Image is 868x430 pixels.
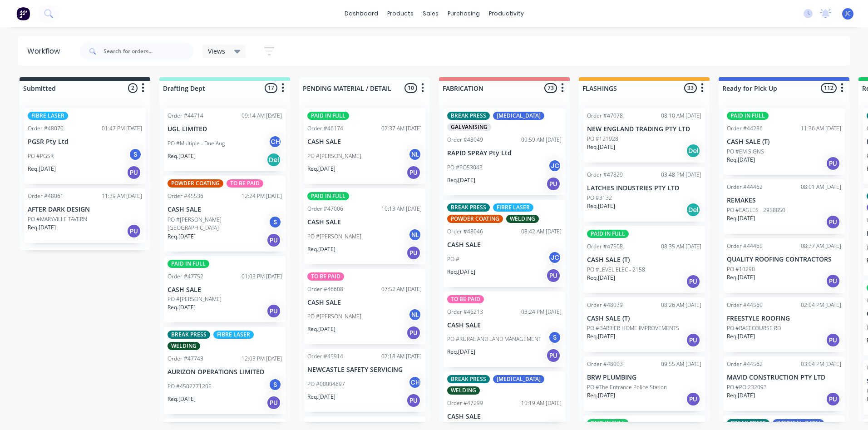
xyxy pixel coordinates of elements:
div: POWDER COATINGTO BE PAIDOrder #4553612:24 PM [DATE]CASH SALEPO #[PERSON_NAME][GEOGRAPHIC_DATA]SRe... [164,176,286,252]
div: 11:36 AM [DATE] [801,124,841,133]
div: Order #44560 [727,301,763,309]
p: PO #MARYVILLE TAVERN [28,215,87,223]
p: PO #3132 [587,194,612,202]
div: BREAK PRESSFIBRE LASERPOWDER COATINGWELDINGOrder #4804608:42 AM [DATE]CASH SALEPO #JCReq.[DATE]PU [444,200,565,287]
div: Order #44462 [727,183,763,191]
div: TO BE PAID [227,179,263,188]
div: Order #46798 [307,420,343,428]
div: Order #46213 [447,308,483,316]
div: 07:37 AM [DATE] [381,124,422,133]
div: Order #47743 [168,355,203,363]
p: Req. [DATE] [727,332,755,341]
div: FIBRE LASEROrder #4807001:47 PM [DATE]PGSR Pty LtdPO #PGSRSReq.[DATE]PU [24,108,146,184]
p: AFTER DARK DESIGN [28,206,142,213]
div: S [128,148,142,161]
p: PO #EAGLES - 2958850 [727,206,785,214]
div: 08:10 AM [DATE] [661,112,701,120]
div: PU [826,156,840,171]
p: PO #PO53043 [447,163,483,172]
p: QUALITY ROOFING CONTRACTORS [727,256,841,263]
div: FIBRE LASER [493,203,533,212]
div: Order #47752 [168,272,203,281]
div: 11:39 AM [DATE] [102,192,142,200]
p: Req. [DATE] [587,391,615,400]
p: PO #RURAL AND LAND MANAGEMENT [447,335,541,343]
p: PO # [447,255,459,263]
div: Order #48049 [447,136,483,144]
p: Req. [DATE] [168,303,196,311]
div: 09:55 AM [DATE] [661,360,701,368]
p: PO #PO 232093 [727,383,767,391]
div: Order #4446208:01 AM [DATE]REMAKESPO #EAGLES - 2958850Req.[DATE]PU [723,179,845,234]
div: BREAK PRESS [168,331,210,339]
div: Order #45914 [307,352,343,361]
div: 03:04 PM [DATE] [801,360,841,368]
div: TO BE PAID [307,272,344,281]
div: PAID IN FULL [168,260,209,268]
p: CASH SALE [307,218,422,226]
div: Del [266,153,281,167]
div: CH [408,376,422,389]
p: PO #[PERSON_NAME] [307,312,361,321]
div: BREAK PRESS [727,419,769,427]
p: PO #00004897 [307,380,345,388]
div: PU [266,304,281,318]
div: Del [686,203,700,217]
p: CASH SALE (T) [587,256,701,264]
p: Req. [DATE] [28,165,56,173]
div: 03:24 PM [DATE] [521,308,562,316]
div: BREAK PRESS[MEDICAL_DATA]GALVANISINGOrder #4804909:59 AM [DATE]RAPID SPRAY Pty LtdPO #PO53043JCRe... [444,108,565,195]
p: PO #4502771205 [168,382,212,390]
div: PU [686,333,700,347]
p: CASH SALE [447,321,562,329]
input: Search for orders... [104,42,193,60]
p: Req. [DATE] [447,268,475,276]
div: Order #48061 [28,192,64,200]
p: PO #[PERSON_NAME][GEOGRAPHIC_DATA] [168,216,268,232]
div: Order #48070 [28,124,64,133]
div: 09:14 AM [DATE] [242,112,282,120]
div: WELDING [506,215,539,223]
div: Order #44714 [168,112,203,120]
div: Order #4446508:37 AM [DATE]QUALITY ROOFING CONTRACTORSPO #10290Req.[DATE]PU [723,238,845,293]
div: 08:01 AM [DATE] [801,183,841,191]
p: Req. [DATE] [727,391,755,400]
p: Req. [DATE] [168,395,196,403]
div: Order #4456203:04 PM [DATE]MAVID CONSTRUCTION PTY LTDPO #PO 232093Req.[DATE]PU [723,356,845,411]
div: Order #47829 [587,171,623,179]
p: Req. [DATE] [447,176,475,184]
div: FIBRE LASER [213,331,254,339]
p: LATCHES INDUSTRIES PTY LTD [587,184,701,192]
div: PAID IN FULL [307,112,349,120]
p: PGSR Pty Ltd [28,138,142,146]
p: NEWCASTLE SAFETY SERVICING [307,366,422,374]
p: PO #LEVEL ELEC - 2158 [587,266,645,274]
div: productivity [484,7,528,20]
div: purchasing [443,7,484,20]
p: PO #Multiple - Due Aug [168,139,225,148]
div: 08:42 AM [DATE] [521,227,562,236]
div: PAID IN FULL [587,230,629,238]
p: PO #121928 [587,135,618,143]
div: 09:59 AM [DATE] [521,136,562,144]
p: RAPID SPRAY Pty Ltd [447,149,562,157]
div: Workflow [27,46,64,57]
div: PU [406,165,421,180]
div: Order #4591407:18 AM [DATE]NEWCASTLE SAFETY SERVICINGPO #00004897CHReq.[DATE]PU [304,349,425,412]
p: PO #BARRIER HOME IMPROVEMENTS [587,324,679,332]
div: WELDING [447,386,480,395]
p: Req. [DATE] [307,325,335,333]
div: PAID IN FULL [727,112,769,120]
div: PAID IN FULLOrder #4700610:13 AM [DATE]CASH SALEPO #[PERSON_NAME]NLReq.[DATE]PU [304,188,425,264]
div: PU [686,274,700,289]
div: WELDING [168,342,200,350]
p: CASH SALE [307,138,422,146]
p: Req. [DATE] [307,245,335,253]
a: dashboard [340,7,383,20]
div: 08:35 AM [DATE] [661,242,701,251]
div: PAID IN FULL [587,419,629,427]
div: 07:18 AM [DATE] [381,352,422,361]
div: Order #4782903:48 PM [DATE]LATCHES INDUSTRIES PTY LTDPO #3132Req.[DATE]Del [583,167,705,222]
div: Order #47006 [307,205,343,213]
p: CASH SALE (T) [587,315,701,322]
